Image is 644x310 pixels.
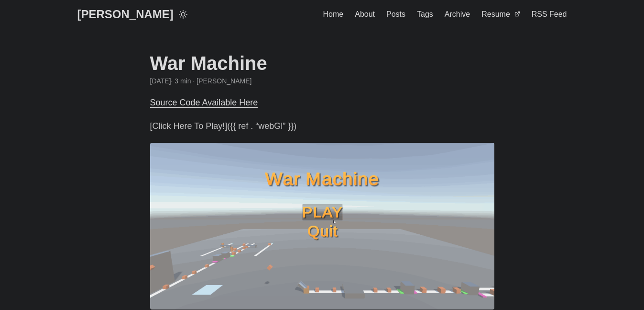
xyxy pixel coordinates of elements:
[150,119,494,133] p: [Click Here To Play!]({{ ref . “webGl” }})
[355,10,375,18] span: About
[481,10,510,18] span: Resume
[150,98,258,107] a: Source Code Available Here
[150,76,171,86] span: 2019-03-23 00:00:00 +0000 UTC
[417,10,433,18] span: Tags
[386,10,405,18] span: Posts
[323,10,344,18] span: Home
[445,10,470,18] span: Archive
[532,10,567,18] span: RSS Feed
[150,76,494,86] div: · 3 min · [PERSON_NAME]
[150,52,494,75] h1: War Machine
